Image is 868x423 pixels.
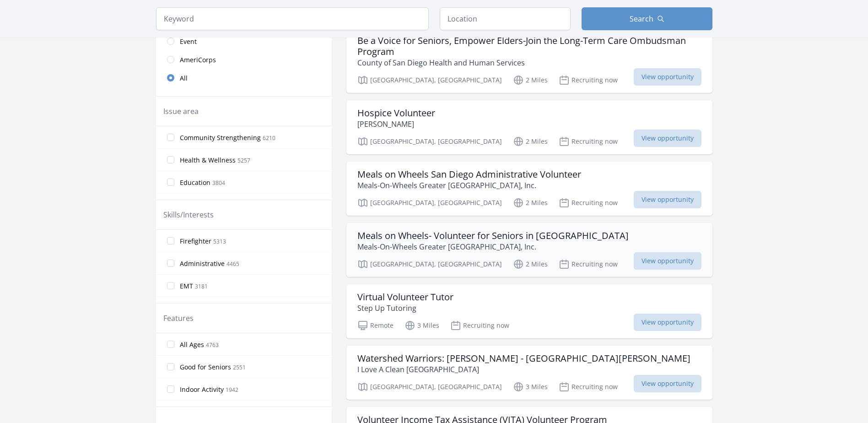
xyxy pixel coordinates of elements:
[167,385,174,393] input: Indoor Activity 1942
[357,259,502,270] p: [GEOGRAPHIC_DATA], [GEOGRAPHIC_DATA]
[180,156,236,165] span: Health & Wellness
[163,313,194,324] legend: Features
[357,364,690,375] p: I Love A Clean [GEOGRAPHIC_DATA]
[206,341,219,349] span: 4763
[559,136,618,147] p: Recruiting now
[167,260,174,267] input: Administrative 4465
[180,363,231,372] span: Good for Seniors
[233,363,246,371] span: 2551
[357,119,435,130] p: [PERSON_NAME]
[630,13,653,24] span: Search
[357,197,502,208] p: [GEOGRAPHIC_DATA], [GEOGRAPHIC_DATA]
[357,75,502,86] p: [GEOGRAPHIC_DATA], [GEOGRAPHIC_DATA]
[357,241,629,252] p: Meals-On-Wheels Greater [GEOGRAPHIC_DATA], Inc.
[226,386,238,394] span: 1942
[357,303,453,314] p: Step Up Tutoring
[226,260,239,268] span: 4465
[357,292,453,303] h3: Virtual Volunteer Tutor
[450,320,509,331] p: Recruiting now
[167,237,174,244] input: Firefighter 5313
[180,55,216,65] span: AmeriCorps
[213,238,226,245] span: 5313
[357,320,394,331] p: Remote
[634,130,701,147] span: View opportunity
[167,341,174,348] input: All Ages 4763
[513,381,548,392] p: 3 Miles
[404,320,439,331] p: 3 Miles
[180,37,197,46] span: Event
[346,100,712,154] a: Hospice Volunteer [PERSON_NAME] [GEOGRAPHIC_DATA], [GEOGRAPHIC_DATA] 2 Miles Recruiting now View ...
[357,180,581,191] p: Meals-On-Wheels Greater [GEOGRAPHIC_DATA], Inc.
[180,259,225,268] span: Administrative
[634,68,701,86] span: View opportunity
[346,284,712,338] a: Virtual Volunteer Tutor Step Up Tutoring Remote 3 Miles Recruiting now View opportunity
[156,50,332,69] a: AmeriCorps
[167,363,174,370] input: Good for Seniors 2551
[357,136,502,147] p: [GEOGRAPHIC_DATA], [GEOGRAPHIC_DATA]
[357,57,701,68] p: County of San Diego Health and Human Services
[346,223,712,277] a: Meals on Wheels- Volunteer for Seniors in [GEOGRAPHIC_DATA] Meals-On-Wheels Greater [GEOGRAPHIC_D...
[440,7,571,30] input: Location
[156,69,332,87] a: All
[156,32,332,50] a: Event
[346,346,712,400] a: Watershed Warriors: [PERSON_NAME] - [GEOGRAPHIC_DATA][PERSON_NAME] I Love A Clean [GEOGRAPHIC_DAT...
[180,385,224,394] span: Indoor Activity
[167,179,174,186] input: Education 3804
[357,353,690,364] h3: Watershed Warriors: [PERSON_NAME] - [GEOGRAPHIC_DATA][PERSON_NAME]
[559,75,618,86] p: Recruiting now
[263,134,275,142] span: 6210
[195,282,208,290] span: 3181
[357,381,502,392] p: [GEOGRAPHIC_DATA], [GEOGRAPHIC_DATA]
[346,28,712,93] a: Be a Voice for Seniors, Empower Elders-Join the Long-Term Care Ombudsman Program County of San Di...
[180,133,261,142] span: Community Strengthening
[180,237,211,246] span: Firefighter
[513,136,548,147] p: 2 Miles
[180,178,210,187] span: Education
[634,314,701,331] span: View opportunity
[237,157,250,164] span: 5257
[513,75,548,86] p: 2 Miles
[357,169,581,180] h3: Meals on Wheels San Diego Administrative Volunteer
[167,134,174,141] input: Community Strengthening 6210
[513,259,548,270] p: 2 Miles
[634,252,701,270] span: View opportunity
[212,179,225,187] span: 3804
[513,197,548,208] p: 2 Miles
[357,35,701,57] h3: Be a Voice for Seniors, Empower Elders-Join the Long-Term Care Ombudsman Program
[180,74,188,83] span: All
[559,259,618,270] p: Recruiting now
[163,209,214,220] legend: Skills/Interests
[357,108,435,119] h3: Hospice Volunteer
[357,230,629,241] h3: Meals on Wheels- Volunteer for Seniors in [GEOGRAPHIC_DATA]
[346,162,712,216] a: Meals on Wheels San Diego Administrative Volunteer Meals-On-Wheels Greater [GEOGRAPHIC_DATA], Inc...
[156,7,429,30] input: Keyword
[180,282,193,291] span: EMT
[163,106,199,117] legend: Issue area
[167,282,174,289] input: EMT 3181
[180,340,204,349] span: All Ages
[634,375,701,392] span: View opportunity
[634,191,701,208] span: View opportunity
[559,197,618,208] p: Recruiting now
[582,7,712,30] button: Search
[559,381,618,392] p: Recruiting now
[167,156,174,163] input: Health & Wellness 5257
